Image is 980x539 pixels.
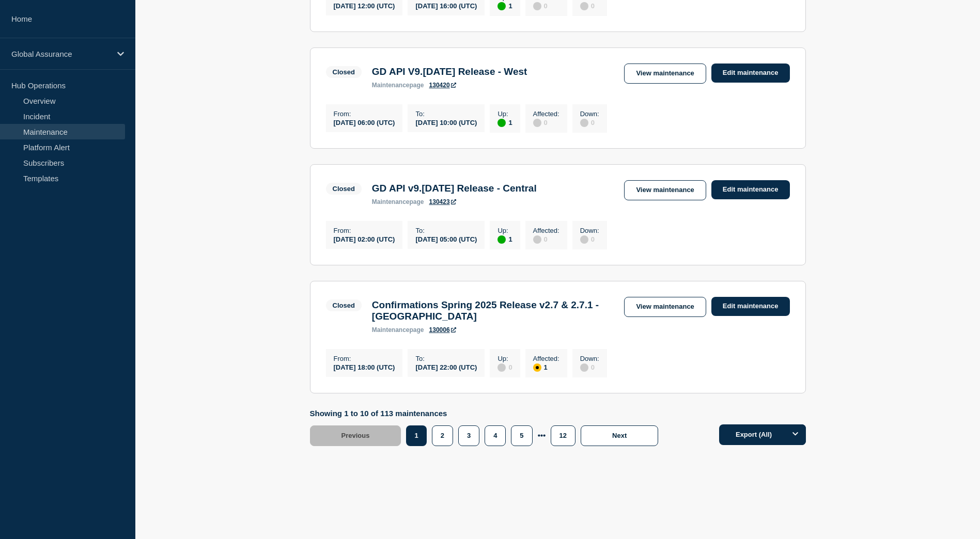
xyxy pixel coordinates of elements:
div: up [497,119,506,127]
p: Up : [497,355,512,362]
div: 1 [497,234,512,244]
a: Edit maintenance [711,64,790,83]
div: 1 [497,118,512,127]
p: Affected : [533,110,559,118]
div: disabled [533,2,541,10]
div: 0 [580,234,599,244]
p: From : [334,110,395,118]
div: disabled [533,235,541,244]
h3: Confirmations Spring 2025 Release v2.7 & 2.7.1 - [GEOGRAPHIC_DATA] [372,299,614,322]
div: 0 [533,234,559,244]
div: 0 [580,1,599,10]
button: 1 [406,425,426,446]
div: up [497,235,506,244]
span: Next [612,432,627,439]
p: Down : [580,227,599,234]
h3: GD API V9.[DATE] Release - West [372,66,527,77]
div: 0 [580,118,599,127]
button: 5 [511,425,532,446]
h3: GD API v9.[DATE] Release - Central [372,183,537,194]
div: 0 [533,1,559,10]
div: up [497,2,506,10]
p: Up : [497,227,512,234]
button: Previous [310,425,401,446]
button: 2 [432,425,453,446]
button: Export (All) [719,424,806,445]
a: View maintenance [624,180,706,200]
div: Closed [333,185,355,193]
div: [DATE] 18:00 (UTC) [334,362,395,371]
button: 4 [485,425,506,446]
p: Global Assurance [11,50,111,58]
div: affected [533,363,541,372]
div: [DATE] 16:00 (UTC) [415,1,477,10]
div: [DATE] 10:00 (UTC) [415,118,477,126]
div: disabled [580,2,588,10]
button: Next [581,425,658,446]
p: To : [415,355,477,362]
p: From : [334,227,395,234]
a: 130420 [429,82,456,89]
div: disabled [580,363,588,372]
p: Affected : [533,227,559,234]
div: 1 [497,1,512,10]
p: From : [334,355,395,362]
div: [DATE] 12:00 (UTC) [334,1,395,10]
div: 1 [533,362,559,372]
div: disabled [580,235,588,244]
div: Closed [333,68,355,76]
div: [DATE] 05:00 (UTC) [415,234,477,243]
div: 0 [497,362,512,372]
div: Closed [333,302,355,309]
span: Previous [341,432,370,439]
div: 0 [533,118,559,127]
a: 130423 [429,198,456,205]
div: disabled [533,119,541,127]
p: page [372,326,424,334]
p: Down : [580,355,599,362]
a: 130006 [429,326,456,334]
div: [DATE] 02:00 (UTC) [334,234,395,243]
p: page [372,82,424,89]
p: page [372,198,424,205]
a: View maintenance [624,297,706,317]
p: To : [415,227,477,234]
p: To : [415,110,477,118]
p: Affected : [533,355,559,362]
a: View maintenance [624,64,706,84]
button: 12 [551,425,575,446]
span: maintenance [372,82,410,89]
div: [DATE] 22:00 (UTC) [415,362,477,371]
div: disabled [497,363,506,372]
div: disabled [580,119,588,127]
p: Down : [580,110,599,118]
span: maintenance [372,326,410,334]
p: Showing 1 to 10 of 113 maintenances [310,409,664,418]
p: Up : [497,110,512,118]
a: Edit maintenance [711,180,790,199]
button: 3 [458,425,479,446]
div: [DATE] 06:00 (UTC) [334,118,395,126]
button: Options [785,424,806,445]
span: maintenance [372,198,410,205]
a: Edit maintenance [711,297,790,316]
div: 0 [580,362,599,372]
